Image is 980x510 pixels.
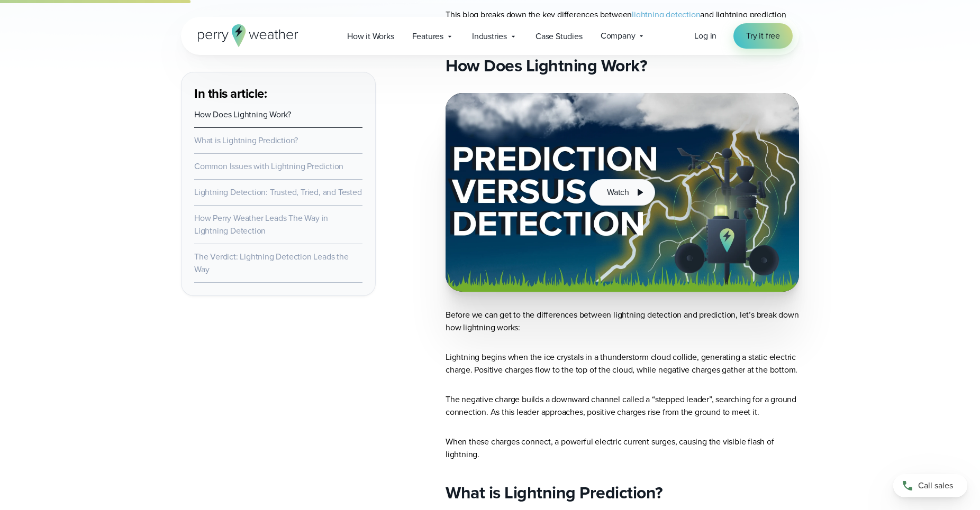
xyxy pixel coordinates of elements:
[694,30,716,42] a: Log in
[338,25,403,47] a: How it Works
[446,8,799,34] p: This blog breaks down the key differences between and lightning prediction and which lightning tr...
[472,30,507,43] span: Industries
[194,160,343,172] a: Common Issues with Lightning Prediction
[194,251,349,275] a: The Verdict: Lightning Detection Leads the Way
[733,23,793,49] a: Try it free
[446,435,799,461] p: When these charges connect, a powerful electric current surges, causing the visible flash of ligh...
[194,108,291,120] a: How Does Lightning Work?
[536,30,583,43] span: Case Studies
[607,186,629,199] span: Watch
[194,134,298,146] a: What is Lightning Prediction?
[194,212,328,237] a: How Perry Weather Leads The Way in Lightning Detection
[446,53,647,78] strong: How Does Lightning Work?
[194,186,362,198] a: Lightning Detection: Trusted, Tried, and Tested
[918,479,953,492] span: Call sales
[412,30,443,43] span: Features
[446,393,799,419] p: The negative charge builds a downward channel called a “stepped leader”, searching for a ground c...
[746,30,780,42] span: Try it free
[527,25,592,47] a: Case Studies
[446,482,799,503] h2: What is Lightning Prediction?
[446,351,799,376] p: Lightning begins when the ice crystals in a thunderstorm cloud collide, generating a static elect...
[601,30,636,42] span: Company
[194,85,362,102] h3: In this article:
[632,8,700,21] a: lightning detection
[589,179,655,206] button: Watch
[347,30,394,43] span: How it Works
[893,474,967,497] a: Call sales
[446,309,799,334] p: Before we can get to the differences between lightning detection and prediction, let’s break down...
